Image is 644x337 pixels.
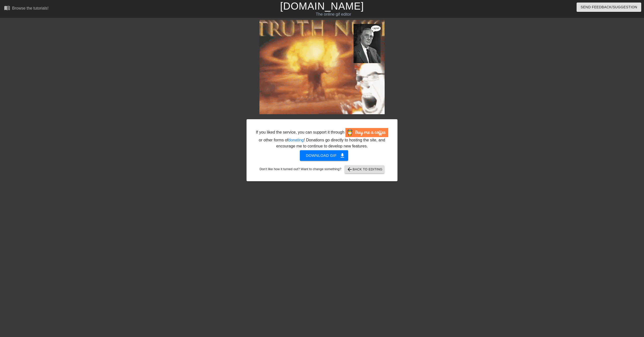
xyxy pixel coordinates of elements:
[296,153,348,157] a: Download gif
[288,138,304,142] a: donating
[347,166,383,172] span: Back to Editing
[339,152,345,159] span: get_app
[345,165,385,173] button: Back to Editing
[581,4,637,10] span: Send Feedback/Suggestion
[577,3,641,12] button: Send Feedback/Suggestion
[306,152,342,159] span: Download gif
[12,6,49,10] div: Browse the tutorials!
[347,166,353,172] span: arrow_back
[4,5,10,11] span: menu_book
[217,11,450,17] div: The online gif editor
[280,1,364,12] a: [DOMAIN_NAME]
[4,5,49,13] a: Browse the tutorials!
[255,128,389,149] div: If you liked the service, you can support it through or other forms of ! Donations go directly to...
[345,128,388,137] img: Buy Me A Coffee
[259,20,385,114] img: 0Nxctdo1.gif
[300,150,348,161] button: Download gif
[254,165,390,173] div: Don't like how it turned out? Want to change something?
